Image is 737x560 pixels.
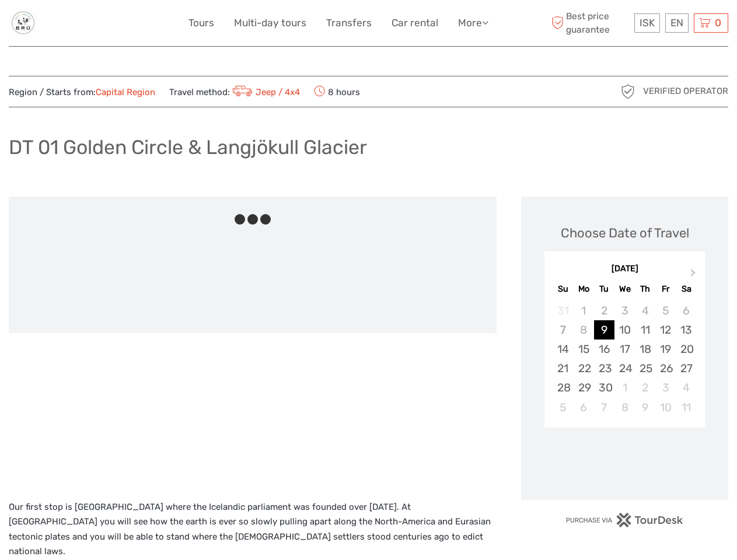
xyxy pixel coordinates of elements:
div: [DATE] [544,263,705,275]
div: Choose Wednesday, September 24th, 2025 [614,359,635,378]
div: Not available Monday, September 8th, 2025 [574,320,594,339]
div: Not available Saturday, September 6th, 2025 [676,301,696,320]
span: Verified Operator [643,85,728,97]
div: Choose Sunday, September 28th, 2025 [553,378,573,397]
span: ISK [640,17,655,29]
div: Choose Monday, October 6th, 2025 [574,398,594,417]
div: Choose Tuesday, October 7th, 2025 [594,398,614,417]
div: Not available Wednesday, September 3rd, 2025 [614,301,635,320]
img: General Info: [9,9,37,37]
span: Best price guarantee [549,10,631,36]
div: Not available Monday, September 1st, 2025 [574,301,594,320]
div: Choose Saturday, September 13th, 2025 [676,320,696,339]
span: Region / Starts from: [9,86,155,99]
h1: DT 01 Golden Circle & Langjökull Glacier [9,135,367,159]
span: 0 [713,17,723,29]
div: Choose Saturday, September 20th, 2025 [676,339,696,359]
div: Choose Tuesday, September 23rd, 2025 [594,359,614,378]
a: Multi-day tours [234,15,306,32]
div: Not available Tuesday, September 2nd, 2025 [594,301,614,320]
div: Choose Monday, September 29th, 2025 [574,378,594,397]
div: Choose Wednesday, September 17th, 2025 [614,339,635,359]
div: Choose Friday, October 10th, 2025 [655,398,676,417]
div: EN [665,13,689,33]
div: Choose Thursday, September 25th, 2025 [635,359,655,378]
div: Loading... [621,458,628,466]
a: Transfers [326,15,372,32]
span: 8 hours [314,83,360,100]
div: Choose Tuesday, September 9th, 2025 [594,320,614,339]
button: Next Month [685,266,704,285]
div: Choose Wednesday, October 1st, 2025 [614,378,635,397]
div: Choose Tuesday, September 30th, 2025 [594,378,614,397]
div: Choose Sunday, October 5th, 2025 [553,398,573,417]
div: Choose Thursday, October 9th, 2025 [635,398,655,417]
div: Choose Friday, September 26th, 2025 [655,359,676,378]
a: More [458,15,488,32]
div: Choose Monday, September 22nd, 2025 [574,359,594,378]
span: Travel method: [169,83,300,100]
div: Fr [655,281,676,297]
div: Choose Thursday, October 2nd, 2025 [635,378,655,397]
div: Choose Saturday, October 4th, 2025 [676,378,696,397]
div: We [614,281,635,297]
div: Choose Saturday, September 27th, 2025 [676,359,696,378]
a: Capital Region [96,87,155,97]
div: Choose Friday, September 12th, 2025 [655,320,676,339]
div: Not available Sunday, September 7th, 2025 [553,320,573,339]
div: Su [553,281,573,297]
div: Choose Friday, October 3rd, 2025 [655,378,676,397]
div: Choose Wednesday, September 10th, 2025 [614,320,635,339]
div: Choose Wednesday, October 8th, 2025 [614,398,635,417]
div: Choose Friday, September 19th, 2025 [655,339,676,359]
a: Jeep / 4x4 [230,87,300,97]
div: Choose Thursday, September 18th, 2025 [635,339,655,359]
div: Sa [676,281,696,297]
div: Not available Thursday, September 4th, 2025 [635,301,655,320]
div: Th [635,281,655,297]
div: Choose Thursday, September 11th, 2025 [635,320,655,339]
div: Choose Sunday, September 21st, 2025 [553,359,573,378]
div: Not available Sunday, August 31st, 2025 [553,301,573,320]
div: Mo [574,281,594,297]
a: Tours [188,15,214,32]
div: Choose Saturday, October 11th, 2025 [676,398,696,417]
div: Choose Monday, September 15th, 2025 [574,339,594,359]
img: PurchaseViaTourDesk.png [565,513,684,527]
img: verified_operator_grey_128.png [619,82,637,101]
div: Tu [594,281,614,297]
a: Car rental [392,15,438,32]
div: Choose Sunday, September 14th, 2025 [553,339,573,359]
div: Not available Friday, September 5th, 2025 [655,301,676,320]
div: Choose Tuesday, September 16th, 2025 [594,339,614,359]
div: Choose Date of Travel [561,224,689,242]
div: month 2025-09 [548,301,701,417]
